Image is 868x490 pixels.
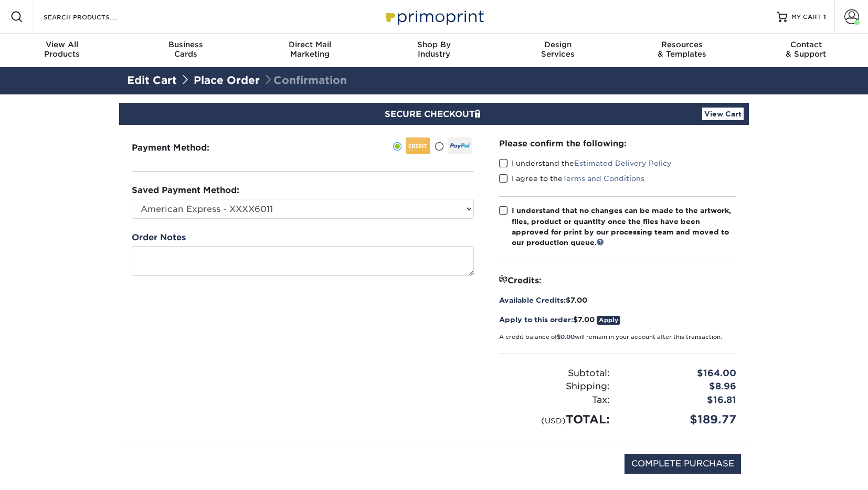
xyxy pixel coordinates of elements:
input: COMPLETE PURCHASE [624,454,741,474]
a: Contact& Support [744,34,868,67]
a: Resources& Templates [620,34,744,67]
div: Shipping: [491,380,618,393]
img: Primoprint [382,5,486,28]
small: A credit balance of will remain in your account after this transaction. [499,334,722,340]
div: Subtotal: [491,367,618,380]
div: I understand that no changes can be made to the artwork, files, product or quantity once the file... [512,205,736,248]
a: Direct MailMarketing [248,34,372,67]
span: Design [496,40,620,49]
a: Shop ByIndustry [372,34,496,67]
label: I understand the [499,158,672,168]
span: Shop By [372,40,496,49]
div: $164.00 [618,367,744,380]
div: TOTAL: [491,411,618,428]
div: Marketing [248,40,372,59]
a: Terms and Conditions [563,174,644,183]
div: Please confirm the following: [499,137,736,150]
div: $189.77 [618,411,744,428]
div: Credits: [499,274,736,286]
span: Apply to this order: [499,315,573,324]
div: $7.00 [499,314,736,325]
a: Edit Cart [127,74,177,87]
a: BusinessCards [124,34,248,67]
a: DesignServices [496,34,620,67]
small: (USD) [541,416,566,425]
label: I agree to the [499,173,644,184]
div: & Templates [620,40,744,59]
a: Place Order [194,74,260,87]
span: Available Credits: [499,296,566,304]
h3: Payment Method: [132,143,235,153]
div: Cards [124,40,248,59]
span: Resources [620,40,744,49]
div: $7.00 [499,295,736,305]
span: Contact [744,40,868,49]
div: Services [496,40,620,59]
a: Apply [597,316,620,325]
div: $16.81 [618,393,744,407]
span: 1 [823,13,826,20]
div: & Support [744,40,868,59]
span: MY CART [791,13,821,22]
label: Order Notes [132,231,186,244]
span: $0.00 [557,334,575,340]
input: SEARCH PRODUCTS..... [43,10,145,23]
a: Estimated Delivery Policy [574,159,672,167]
div: Tax: [491,393,618,407]
label: Saved Payment Method: [132,184,239,197]
div: Industry [372,40,496,59]
span: Direct Mail [248,40,372,49]
span: Business [124,40,248,49]
span: Confirmation [263,74,347,87]
div: $8.96 [618,380,744,393]
a: View Cart [702,108,744,120]
span: SECURE CHECKOUT [385,109,483,119]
